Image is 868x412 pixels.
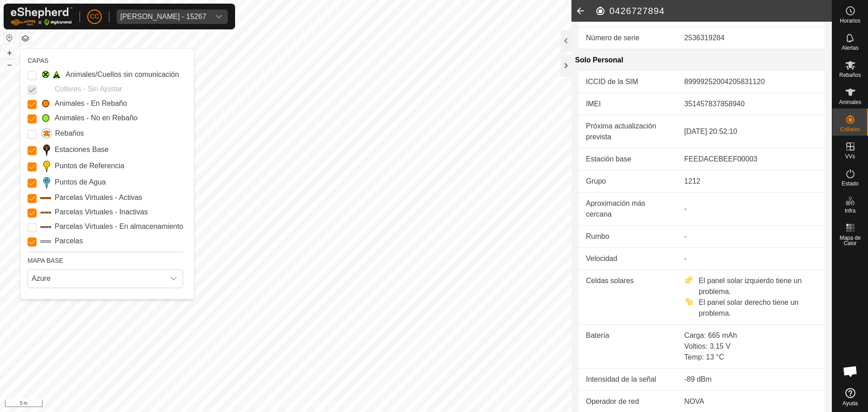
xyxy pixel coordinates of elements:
[677,248,825,270] td: -
[239,400,291,408] a: Política de Privacidad
[579,270,677,325] td: Celdas solares
[579,325,677,369] td: Batería
[840,18,860,24] span: Horarios
[677,170,825,193] td: 1212
[842,45,859,51] span: Alertas
[837,358,864,385] div: Open chat
[302,400,332,408] a: Contáctenos
[28,56,183,66] div: CAPAS
[575,49,825,71] div: Solo Personal
[55,192,142,203] label: Parcelas Virtuales - Activas
[4,59,15,70] button: –
[55,128,84,139] label: Rebaños
[579,71,677,93] td: ICCID de la SIM
[579,369,677,391] td: Intensidad de la señal
[579,148,677,170] td: Estación base
[839,99,861,105] span: Animales
[55,161,124,171] label: Puntos de Referencia
[684,352,817,363] div: Temp: 13 °C
[835,235,866,246] span: Mapa de Calor
[842,181,859,186] span: Estado
[55,236,83,246] label: Parcelas
[595,5,832,16] h2: 0426727894
[844,208,855,213] span: Infra
[11,7,72,26] img: Logo Gallagher
[677,226,825,248] td: -
[832,384,868,410] a: Ayuda
[840,127,860,132] span: Collares
[120,13,206,20] div: [PERSON_NAME] - 15267
[210,9,228,24] div: dropdown trigger
[845,154,855,159] span: VVs
[839,72,861,78] span: Rebaños
[579,193,677,226] td: Aproximación más cercana
[579,93,677,115] td: IMEI
[677,193,825,226] td: -
[843,401,858,406] span: Ayuda
[684,341,817,352] div: Voltios: 3.15 V
[684,297,817,319] div: El panel solar derecho tiene un problema.
[55,144,108,155] label: Estaciones Base
[55,177,106,188] label: Puntos de Agua
[684,330,817,341] div: Carga: 665 mAh
[677,148,825,170] td: FEEDACEBEEF00003
[579,115,677,148] td: Próxima actualización prevista
[677,115,825,148] td: [DATE] 20:52:10
[165,270,183,288] div: dropdown trigger
[28,270,165,288] span: Azure
[579,27,677,49] td: Número de serie
[28,252,183,265] div: MAPA BASE
[579,170,677,193] td: Grupo
[579,226,677,248] td: Rumbo
[684,33,817,43] div: 2536319284
[684,275,817,297] div: El panel solar izquierdo tiene un problema.
[677,369,825,391] td: -89 dBm
[55,221,183,232] label: Parcelas Virtuales - En almacenamiento
[4,33,15,43] button: Restablecer Mapa
[20,33,31,44] button: Capas del Mapa
[55,84,122,95] label: Collares - Sin Ajustar
[55,207,148,218] label: Parcelas Virtuales - Inactivas
[579,248,677,270] td: Velocidad
[4,47,15,58] button: +
[55,98,127,109] label: Animales - En Rebaño
[117,9,210,24] span: Gatziaris Dimitrios - 15267
[55,113,137,123] label: Animales - No en Rebaño
[66,69,179,80] label: Animales/Cuellos sin comunicación
[677,71,825,93] td: 89999252004205831120
[677,93,825,115] td: 351457837858940
[90,12,99,21] span: CC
